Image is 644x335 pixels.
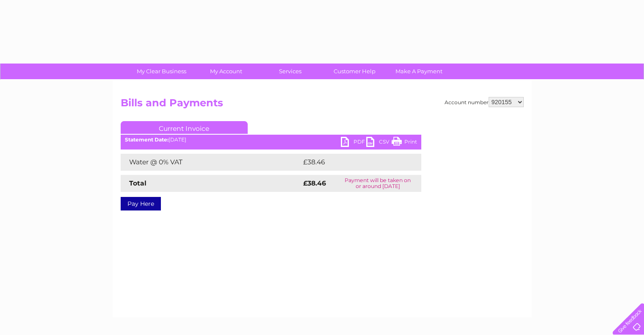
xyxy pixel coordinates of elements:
[301,154,405,171] td: £38.46
[121,197,161,210] a: Pay Here
[121,121,248,134] a: Current Invoice
[255,64,325,79] a: Services
[125,136,169,143] b: Statement Date:
[191,64,261,79] a: My Account
[445,97,524,107] div: Account number
[127,64,196,79] a: My Clear Business
[392,137,417,149] a: Print
[121,154,301,171] td: Water @ 0% VAT
[303,179,326,187] strong: £38.46
[121,97,524,113] h2: Bills and Payments
[121,137,421,143] div: [DATE]
[320,64,390,79] a: Customer Help
[129,179,146,187] strong: Total
[384,64,454,79] a: Make A Payment
[341,137,366,149] a: PDF
[366,137,392,149] a: CSV
[334,175,421,192] td: Payment will be taken on or around [DATE]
